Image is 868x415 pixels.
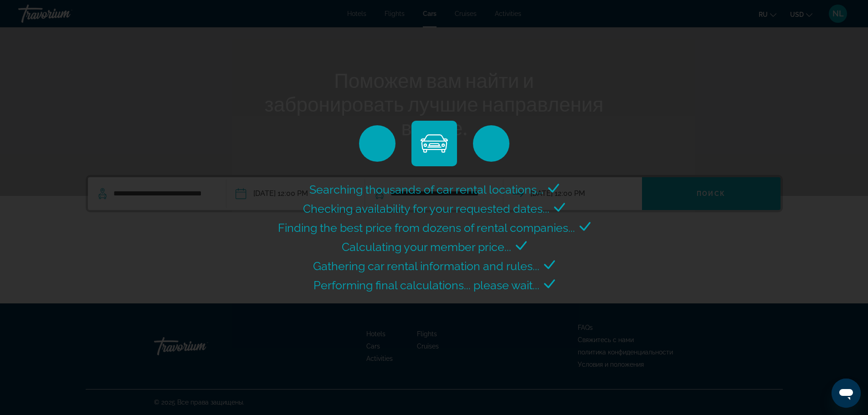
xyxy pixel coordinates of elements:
span: Gathering car rental information and rules... [313,259,539,273]
span: Calculating your member price... [342,240,511,254]
span: Searching thousands of car rental locations... [309,183,544,196]
span: Checking availability for your requested dates... [303,202,550,215]
span: Finding the best price from dozens of rental companies... [278,221,575,235]
iframe: Кнопка запуска окна обмена сообщениями [832,379,861,408]
span: Performing final calculations... please wait... [313,278,539,292]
